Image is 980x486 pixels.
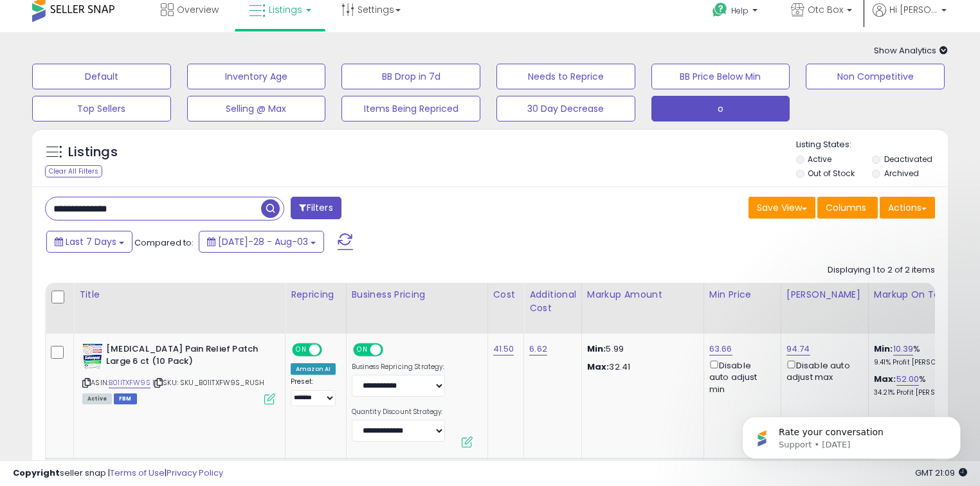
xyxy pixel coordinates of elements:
[709,288,776,301] div: Min Price
[826,201,866,214] span: Columns
[896,373,920,386] a: 52.00
[46,231,132,253] button: Last 7 Days
[874,343,893,355] b: Min:
[32,96,171,122] button: Top Sellers
[82,343,275,403] div: ASIN:
[709,343,732,355] a: 63.66
[352,363,445,372] label: Business Repricing Strategy:
[352,288,482,301] div: Business Pricing
[13,467,223,480] div: seller snap | |
[587,343,694,355] p: 5.99
[187,64,326,89] button: Inventory Age
[341,64,480,89] button: BB Drop in 7d
[110,467,165,479] a: Terms of Use
[749,197,815,219] button: Save View
[786,358,858,383] div: Disable auto adjust max
[79,288,280,301] div: Title
[493,288,519,301] div: Cost
[199,231,324,253] button: [DATE]-28 - Aug-03
[587,361,694,373] p: 32.41
[786,288,863,301] div: [PERSON_NAME]
[152,377,264,388] span: | SKU: SKU_B01ITXFW9S_RUSH
[723,390,980,480] iframe: Intercom notifications message
[893,343,914,355] a: 10.39
[709,358,771,395] div: Disable auto adjust min
[293,345,309,355] span: ON
[381,345,401,355] span: OFF
[320,345,341,355] span: OFF
[874,373,896,385] b: Max:
[651,64,790,89] button: BB Price Below Min
[587,343,606,355] strong: Min:
[496,96,635,122] button: 30 Day Decrease
[587,361,610,373] strong: Max:
[167,467,223,479] a: Privacy Policy
[291,377,336,406] div: Preset:
[291,197,341,219] button: Filters
[134,237,194,249] span: Compared to:
[82,343,103,369] img: 51YBhAgt-2L._SL40_.jpg
[291,288,341,301] div: Repricing
[218,235,308,248] span: [DATE]-28 - Aug-03
[806,64,945,89] button: Non Competitive
[352,408,445,417] label: Quantity Discount Strategy:
[889,3,938,16] span: Hi [PERSON_NAME]
[109,377,150,388] a: B01ITXFW9S
[291,363,336,375] div: Amazon AI
[529,343,547,355] a: 6.62
[82,393,112,404] span: All listings currently available for purchase on Amazon
[712,2,728,18] i: Get Help
[884,168,919,179] label: Archived
[796,139,948,151] p: Listing States:
[884,154,932,165] label: Deactivated
[106,343,262,370] b: [MEDICAL_DATA] Pain Relief Patch Large 6 ct (10 Pack)
[32,64,171,89] button: Default
[529,288,576,315] div: Additional Cost
[354,345,370,355] span: ON
[874,44,948,57] span: Show Analytics
[873,3,947,32] a: Hi [PERSON_NAME]
[66,235,116,248] span: Last 7 Days
[114,393,137,404] span: FBM
[341,96,480,122] button: Items Being Repriced
[187,96,326,122] button: Selling @ Max
[496,64,635,89] button: Needs to Reprice
[651,96,790,122] button: o
[177,3,219,16] span: Overview
[808,3,843,16] span: Otc Box
[587,288,698,301] div: Markup Amount
[828,264,935,276] div: Displaying 1 to 2 of 2 items
[786,343,810,355] a: 94.74
[731,5,749,16] span: Help
[68,143,118,161] h5: Listings
[45,165,102,177] div: Clear All Filters
[880,197,935,219] button: Actions
[808,168,855,179] label: Out of Stock
[13,467,60,479] strong: Copyright
[817,197,878,219] button: Columns
[808,154,831,165] label: Active
[493,343,514,355] a: 41.50
[269,3,302,16] span: Listings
